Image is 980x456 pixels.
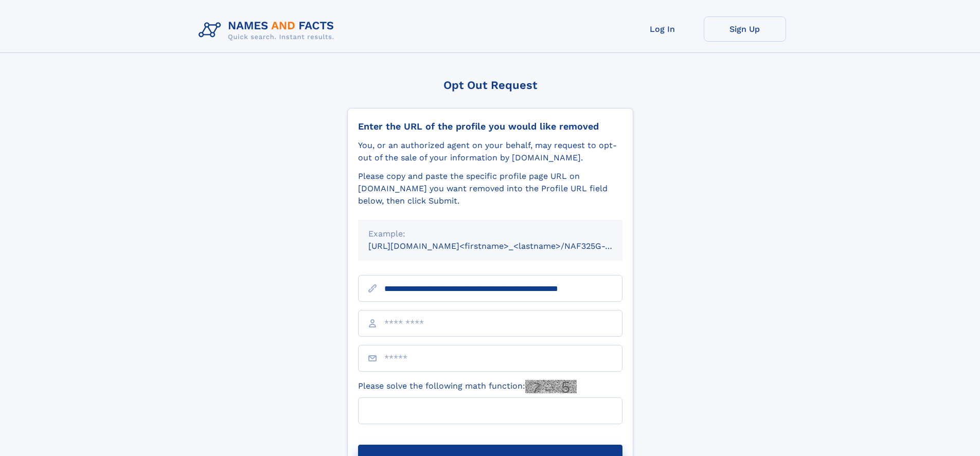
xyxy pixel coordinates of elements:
small: [URL][DOMAIN_NAME]<firstname>_<lastname>/NAF325G-xxxxxxxx [368,241,642,251]
img: Logo Names and Facts [194,16,343,44]
div: Opt Out Request [347,79,633,92]
div: Example: [368,228,612,240]
div: Please copy and paste the specific profile page URL on [DOMAIN_NAME] you want removed into the Pr... [358,170,622,207]
label: Please solve the following math function: [358,380,577,393]
div: You, or an authorized agent on your behalf, may request to opt-out of the sale of your informatio... [358,139,622,164]
a: Log In [621,16,704,42]
div: Enter the URL of the profile you would like removed [358,121,622,132]
a: Sign Up [704,16,786,42]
